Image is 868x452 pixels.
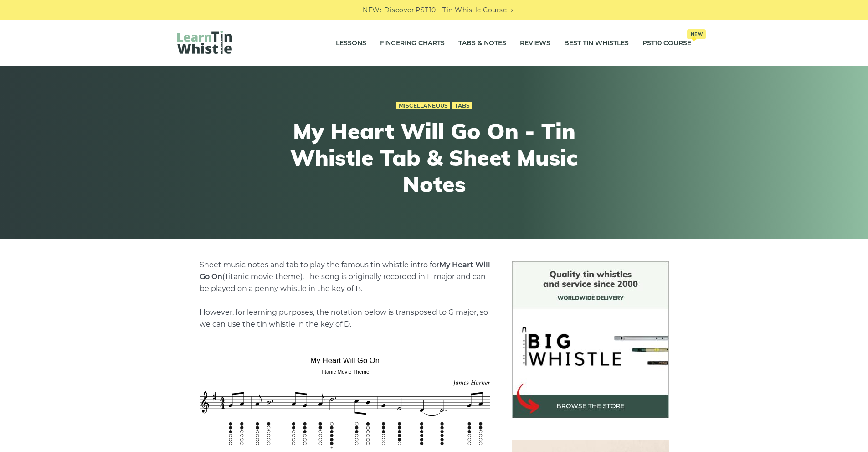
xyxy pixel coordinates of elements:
[177,31,232,54] img: LearnTinWhistle.com
[512,261,669,418] img: BigWhistle Tin Whistle Store
[564,32,629,55] a: Best Tin Whistles
[642,32,691,55] a: PST10 CourseNew
[520,32,550,55] a: Reviews
[200,259,490,330] p: Sheet music notes and tab to play the famous tin whistle intro for (Titanic movie theme). The son...
[452,102,472,109] a: Tabs
[396,102,450,109] a: Miscellaneous
[380,32,445,55] a: Fingering Charts
[336,32,366,55] a: Lessons
[687,29,706,39] span: New
[267,118,602,197] h1: My Heart Will Go On - Tin Whistle Tab & Sheet Music Notes
[458,32,506,55] a: Tabs & Notes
